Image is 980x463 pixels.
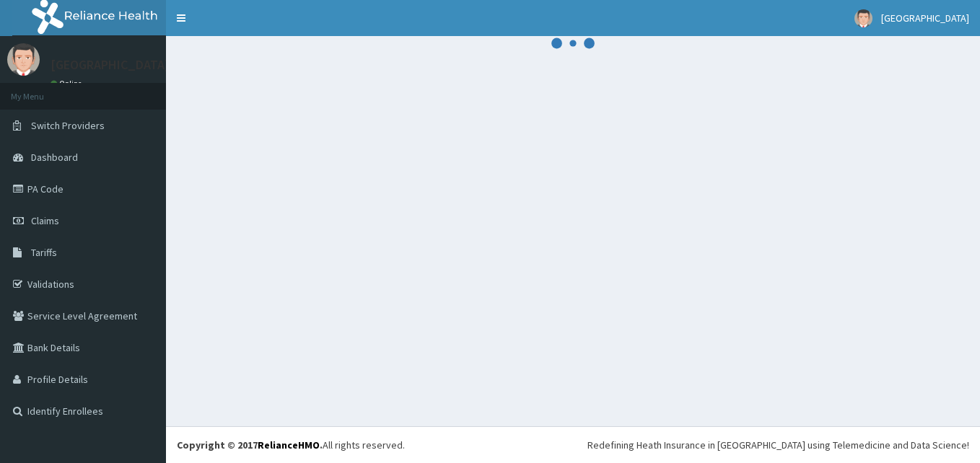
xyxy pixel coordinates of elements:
[31,246,57,259] span: Tariffs
[258,438,320,451] a: RelianceHMO
[51,79,85,89] a: Online
[51,58,170,71] p: [GEOGRAPHIC_DATA]
[587,438,969,452] div: Redefining Heath Insurance in [GEOGRAPHIC_DATA] using Telemedicine and Data Science!
[881,12,969,25] span: [GEOGRAPHIC_DATA]
[7,43,40,76] img: User Image
[31,151,78,164] span: Dashboard
[31,119,105,132] span: Switch Providers
[31,214,59,227] span: Claims
[854,9,872,27] img: User Image
[177,438,323,451] strong: Copyright © 2017 .
[166,426,980,463] footer: All rights reserved.
[551,22,595,65] svg: audio-loading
